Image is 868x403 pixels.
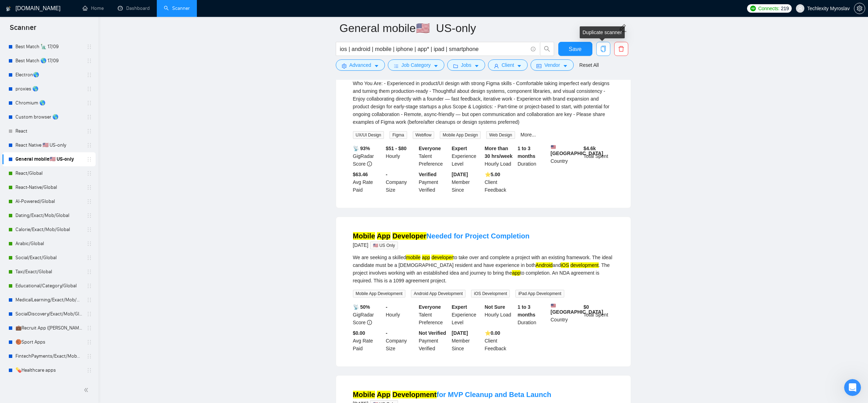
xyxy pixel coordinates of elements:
[15,307,82,321] a: SocialDiscovery/Exact/Mob/Global (Andrii)
[2,23,96,377] li: My Scanners
[83,5,104,11] a: homeHome
[406,255,420,260] mark: mobile
[370,242,398,249] span: 🇺🇸 US Only
[781,5,789,12] span: 219
[6,3,11,14] img: logo
[515,290,564,298] span: iPad App Development
[6,79,135,123] div: Iryna каже…
[86,227,92,232] span: holder
[6,176,135,197] div: myroslavkoval22@gmail.com каже…
[584,304,589,310] b: $ 0
[6,197,115,219] div: Please let me know if there is anything else I can help you with 🙏
[353,290,405,298] span: Mobile App Development
[798,6,803,11] span: user
[15,279,82,293] a: Educational/Category/Global
[394,63,399,69] span: bars
[417,329,450,352] div: Payment Verified
[58,176,135,192] div: that it's replacet in this job
[86,213,92,218] span: holder
[86,255,92,261] span: holder
[15,54,82,68] a: Best Match 🌎 17/09
[569,45,581,53] span: Save
[15,251,82,265] a: Social/Exact/Global
[474,63,479,69] span: caret-down
[854,3,865,14] button: setting
[86,241,92,247] span: holder
[502,61,514,69] span: Client
[561,262,569,268] mark: iOS
[353,391,552,398] a: Mobile App Developmentfor MVP Cleanup and Beta Launch
[6,22,135,38] div: myroslavkoval22@gmail.com каже…
[86,156,92,162] span: holder
[6,79,115,115] div: you exclude this "UI/UX Designer", UI/UX, and it does not work for UX/UI. Please add this variati...
[6,123,135,144] div: Iryna каже…
[485,304,505,310] b: Not Sure
[750,6,756,11] img: upwork-logo.png
[15,68,82,82] a: Electron🌎
[86,353,92,359] span: holder
[6,144,135,160] div: myroslavkoval22@gmail.com каже…
[34,3,109,14] h1: AI Assistant from GigRadar 📡
[34,14,108,25] p: Наші фахівці також можуть допомогти
[570,262,598,268] mark: development
[452,304,467,310] b: Expert
[352,171,385,194] div: Avg Rate Paid
[6,225,135,246] div: myroslavkoval22@gmail.com каже…
[417,171,450,194] div: Payment Verified
[84,386,91,394] span: double-left
[86,86,92,92] span: holder
[584,146,596,151] b: $ 4.6k
[536,63,541,69] span: idcard
[401,61,431,69] span: Job Category
[540,42,554,56] button: search
[485,146,513,159] b: More than 30 hrs/week
[353,391,375,398] mark: Mobile
[517,146,535,159] b: 1 to 3 months
[483,303,516,326] div: Hourly Load
[353,254,614,284] div: We are seeking a skilled to take over and complete a project with an existing framework. The idea...
[15,152,82,166] a: General mobile🇺🇸 US-only
[392,391,437,398] mark: Development
[433,63,438,69] span: caret-down
[551,303,556,308] img: 🇺🇸
[86,100,92,106] span: holder
[450,171,483,194] div: Member Since
[86,171,92,176] span: holder
[15,40,82,54] a: Best Match 🗽 17/09
[483,145,516,168] div: Hourly Load
[20,8,31,19] img: Profile image for AI Assistant from GigRadar 📡
[563,63,568,69] span: caret-down
[6,123,41,139] div: *excluded
[15,237,82,251] a: Arabic/Global
[118,5,150,11] a: dashboardDashboard
[386,304,387,310] b: -
[86,128,92,134] span: holder
[450,329,483,352] div: Member Since
[419,330,446,336] b: Not Verified
[86,367,92,373] span: holder
[353,146,370,151] b: 📡 93%
[6,38,135,79] div: myroslavkoval22@gmail.com каже…
[854,6,865,11] a: setting
[15,209,82,223] a: Dating/Exact/Mob/Global
[544,61,560,69] span: Vendor
[15,166,82,180] a: React/Global
[384,329,417,352] div: Company Size
[549,303,582,326] div: Country
[450,303,483,326] div: Experience Level
[758,5,779,12] span: Connects:
[390,131,407,139] span: Figma
[15,180,82,194] a: React-Native/Global
[549,145,582,168] div: Country
[854,6,865,11] span: setting
[5,7,18,20] button: go back
[417,145,450,168] div: Talent Preference
[516,303,549,326] div: Duration
[558,42,592,56] button: Save
[86,199,92,204] span: holder
[419,172,437,177] b: Verified
[353,131,384,139] span: UX/UI Design
[11,117,75,121] div: [PERSON_NAME] • 1 дн. тому
[531,47,535,51] span: info-circle
[349,61,371,69] span: Advanced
